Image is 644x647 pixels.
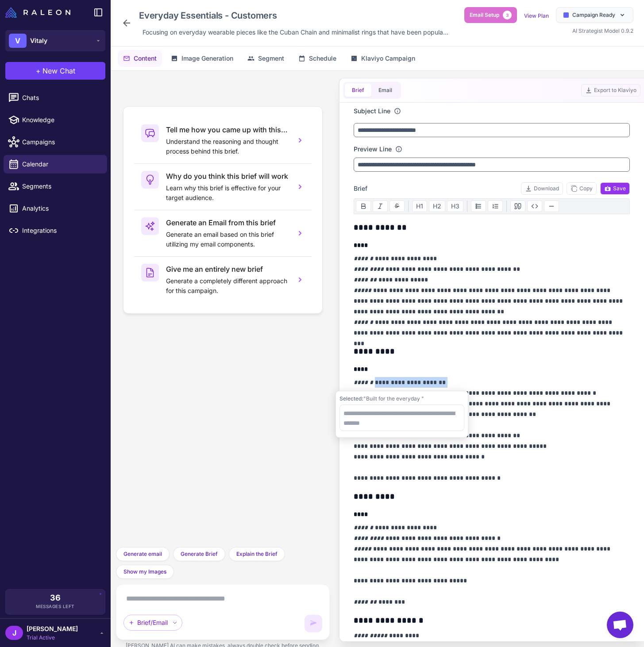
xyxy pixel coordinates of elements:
span: AI Strategist Model 0.9.2 [572,27,633,34]
a: View Plan [524,12,549,19]
span: Campaigns [22,137,100,147]
span: Knowledge [22,115,100,125]
span: Email Setup [470,11,499,19]
a: Chats [4,89,107,107]
p: Learn why this brief is effective for your target audience. [166,183,289,203]
button: Klaviyo Campaign [345,50,420,67]
button: Schedule [293,50,342,67]
span: Schedule [309,54,336,63]
button: H2 [429,200,445,212]
span: Segment [258,54,284,63]
label: Preview Line [354,144,392,154]
div: V [9,34,27,48]
span: Copy [571,185,593,193]
h3: Generate an Email from this brief [166,217,289,228]
button: Generate Brief [173,547,225,561]
div: Brief/Email [123,615,182,631]
button: VVitaly [5,30,105,51]
button: Export to Klaviyo [581,84,640,96]
a: Knowledge [4,111,107,129]
button: +New Chat [5,62,105,80]
button: Segment [242,50,289,67]
div: Click to edit description [139,26,452,39]
span: 36 [50,594,61,602]
span: Selected: [339,395,363,402]
div: J [5,626,23,640]
span: Calendar [22,159,100,169]
button: Copy [567,182,597,195]
span: Show my Images [123,568,166,576]
a: Calendar [4,155,107,173]
span: Integrations [22,226,100,235]
span: Generate Brief [181,550,218,558]
span: Messages Left [36,603,75,610]
a: Segments [4,177,107,196]
span: New Chat [42,65,75,76]
p: Generate an email based on this brief utilizing my email components. [166,230,289,249]
button: Show my Images [116,565,174,579]
span: Image Generation [181,54,233,63]
span: 3 [503,11,512,19]
span: Content [134,54,157,63]
a: Integrations [4,221,107,240]
p: Generate a completely different approach for this campaign. [166,276,289,296]
p: Understand the reasoning and thought process behind this brief. [166,137,289,156]
button: Content [118,50,162,67]
a: Open chat [607,612,633,638]
span: + [36,65,41,76]
label: Subject Line [354,106,390,116]
button: Email [371,84,399,97]
a: Campaigns [4,133,107,151]
button: Email Setup3 [464,7,517,23]
img: Raleon Logo [5,7,70,18]
span: Chats [22,93,100,103]
span: Analytics [22,204,100,213]
span: Brief [354,184,367,193]
button: Download [521,182,563,195]
div: Click to edit campaign name [135,7,452,24]
a: Analytics [4,199,107,218]
span: Klaviyo Campaign [361,54,415,63]
h3: Tell me how you came up with this brief [166,124,289,135]
span: Focusing on everyday wearable pieces like the Cuban Chain and minimalist rings that have been pop... [143,27,448,37]
h3: Give me an entirely new brief [166,264,289,274]
button: H3 [447,200,463,212]
button: Brief [345,84,371,97]
span: Campaign Ready [572,11,615,19]
button: Explain the Brief [229,547,285,561]
span: Save [604,185,626,193]
h3: Why do you think this brief will work [166,171,289,181]
button: Image Generation [166,50,239,67]
button: Generate email [116,547,170,561]
span: Explain the Brief [236,550,278,558]
span: Trial Active [27,634,78,642]
span: Vitaly [30,36,47,46]
span: Generate email [123,550,162,558]
span: Segments [22,181,100,191]
button: Save [600,182,630,195]
span: [PERSON_NAME] [27,624,78,634]
div: "Built for the everyday " [339,395,464,403]
button: H1 [412,200,427,212]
